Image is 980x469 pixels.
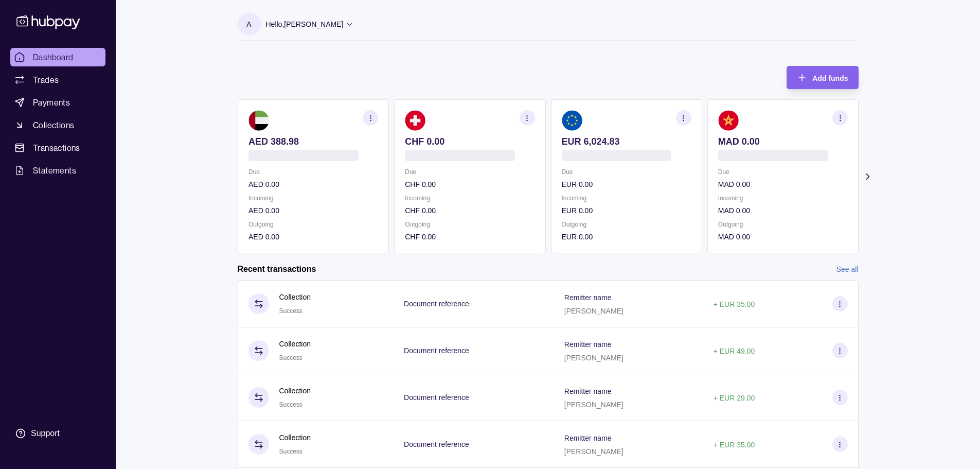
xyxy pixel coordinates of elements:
[787,66,858,89] button: Add funds
[405,205,534,216] p: CHF 0.00
[10,93,105,112] a: Payments
[812,74,848,82] span: Add funds
[405,231,534,242] p: CHF 0.00
[10,48,105,66] a: Dashboard
[561,205,691,216] p: EUR 0.00
[564,293,612,302] p: Remitter name
[404,300,469,308] p: Document reference
[561,110,582,131] img: eu
[266,19,344,30] p: Hello, [PERSON_NAME]
[33,51,74,63] span: Dashboard
[33,164,76,177] span: Statements
[279,338,311,350] p: Collection
[714,394,755,402] p: + EUR 29.00
[561,193,691,204] p: Incoming
[31,428,60,439] div: Support
[564,307,623,315] p: [PERSON_NAME]
[33,119,74,131] span: Collections
[248,110,269,131] img: ae
[248,205,378,216] p: AED 0.00
[718,166,847,178] p: Due
[404,346,469,355] p: Document reference
[10,423,105,444] a: Support
[404,393,469,402] p: Document reference
[248,179,378,190] p: AED 0.00
[564,387,612,395] p: Remitter name
[405,219,534,230] p: Outgoing
[561,166,691,178] p: Due
[279,385,311,396] p: Collection
[10,161,105,180] a: Statements
[718,179,847,190] p: MAD 0.00
[248,193,378,204] p: Incoming
[561,231,691,242] p: EUR 0.00
[248,166,378,178] p: Due
[279,401,302,408] span: Success
[279,291,311,303] p: Collection
[405,179,534,190] p: CHF 0.00
[564,354,623,362] p: [PERSON_NAME]
[564,340,612,349] p: Remitter name
[405,136,534,147] p: CHF 0.00
[561,136,691,147] p: EUR 6,024.83
[405,193,534,204] p: Incoming
[279,354,302,361] span: Success
[405,166,534,178] p: Due
[718,136,847,147] p: MAD 0.00
[248,136,378,147] p: AED 388.98
[718,193,847,204] p: Incoming
[248,231,378,242] p: AED 0.00
[564,434,612,442] p: Remitter name
[279,307,302,315] span: Success
[714,300,755,308] p: + EUR 35.00
[10,71,105,89] a: Trades
[10,138,105,157] a: Transactions
[10,116,105,134] a: Collections
[714,441,755,449] p: + EUR 35.00
[561,179,691,190] p: EUR 0.00
[718,231,847,242] p: MAD 0.00
[564,447,623,456] p: [PERSON_NAME]
[248,219,378,230] p: Outgoing
[33,74,59,86] span: Trades
[279,448,302,455] span: Success
[564,401,623,409] p: [PERSON_NAME]
[238,264,316,275] h2: Recent transactions
[714,347,755,355] p: + EUR 49.00
[279,432,311,443] p: Collection
[836,264,859,275] a: See all
[718,205,847,216] p: MAD 0.00
[718,219,847,230] p: Outgoing
[405,110,425,131] img: ch
[561,219,691,230] p: Outgoing
[718,110,738,131] img: ma
[33,96,70,109] span: Payments
[404,440,469,448] p: Document reference
[246,19,251,30] p: A
[33,142,80,154] span: Transactions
